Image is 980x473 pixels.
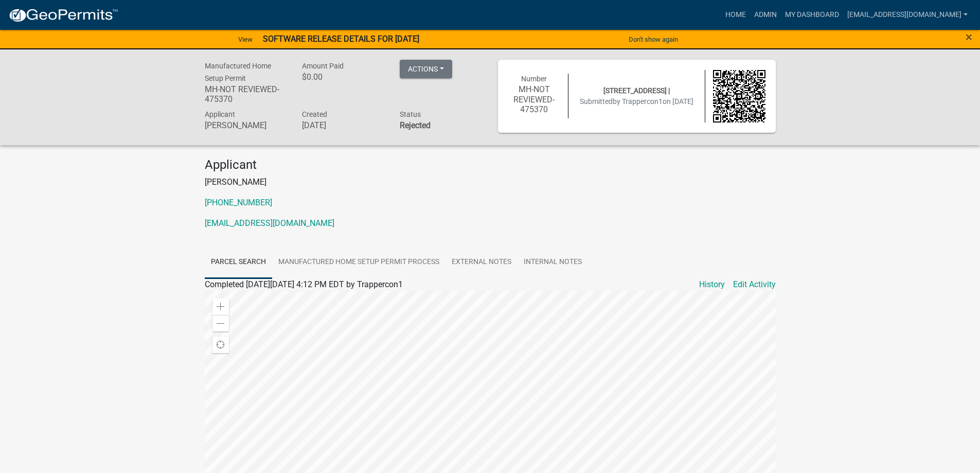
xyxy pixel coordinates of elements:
[781,5,843,25] a: My Dashboard
[272,246,446,279] a: Manufactured Home Setup Permit Process
[234,31,257,48] a: View
[205,110,235,118] span: Applicant
[625,31,682,48] button: Don't show again
[966,30,972,44] span: ×
[302,62,344,70] span: Amount Paid
[205,120,287,130] h6: [PERSON_NAME]
[603,86,670,95] span: [STREET_ADDRESS] |
[613,97,663,106] span: by Trappercon1
[205,62,271,82] span: Manufactured Home Setup Permit
[966,31,972,43] button: Close
[205,246,272,279] a: Parcel search
[205,279,403,289] span: Completed [DATE][DATE] 4:12 PM EDT by Trappercon1
[521,75,547,83] span: Number
[699,278,725,291] a: History
[212,299,229,315] div: Zoom in
[713,70,765,122] img: QR code
[518,246,588,279] a: Internal Notes
[400,60,452,78] button: Actions
[302,120,384,130] h6: [DATE]
[205,84,287,104] h6: MH-NOT REVIEWED-475370
[733,278,776,291] a: Edit Activity
[843,5,972,25] a: [EMAIL_ADDRESS][DOMAIN_NAME]
[580,97,693,106] span: Submitted on [DATE]
[205,218,334,228] a: [EMAIL_ADDRESS][DOMAIN_NAME]
[302,110,327,118] span: Created
[721,5,750,25] a: Home
[205,157,776,172] h4: Applicant
[205,198,272,207] a: [PHONE_NUMBER]
[212,315,229,331] div: Zoom out
[750,5,781,25] a: Admin
[446,246,518,279] a: External Notes
[205,176,776,188] p: [PERSON_NAME]
[400,120,431,130] strong: Rejected
[400,110,421,118] span: Status
[263,34,419,44] strong: SOFTWARE RELEASE DETAILS FOR [DATE]
[212,337,229,353] div: Find my location
[302,72,384,82] h6: $0.00
[508,84,561,114] h6: MH-NOT REVIEWED-475370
